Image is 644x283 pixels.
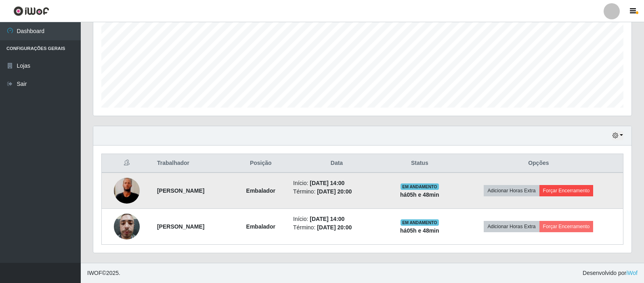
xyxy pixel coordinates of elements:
li: Término: [293,223,380,232]
span: Desenvolvido por [583,269,638,277]
li: Início: [293,215,380,223]
button: Forçar Encerramento [539,221,594,232]
time: [DATE] 14:00 [310,180,344,186]
th: Posição [233,154,288,173]
th: Data [288,154,385,173]
th: Opções [454,154,623,173]
time: [DATE] 20:00 [317,188,352,195]
span: EM ANDAMENTO [401,219,439,226]
button: Adicionar Horas Extra [484,185,539,196]
span: © 2025 . [87,269,120,277]
strong: [PERSON_NAME] [157,187,204,194]
th: Trabalhador [152,154,233,173]
a: iWof [626,270,638,276]
button: Forçar Encerramento [539,185,594,196]
strong: há 05 h e 48 min [400,191,439,198]
img: 1751591398028.jpeg [114,162,140,219]
strong: Embalador [246,223,275,230]
strong: Embalador [246,187,275,194]
img: CoreUI Logo [13,6,49,16]
li: Término: [293,187,380,196]
button: Adicionar Horas Extra [484,221,539,232]
th: Status [385,154,454,173]
li: Início: [293,179,380,187]
strong: há 05 h e 48 min [400,227,439,234]
time: [DATE] 20:00 [317,224,352,231]
span: IWOF [87,270,102,276]
span: EM ANDAMENTO [401,183,439,190]
img: 1742686144384.jpeg [114,209,140,243]
strong: [PERSON_NAME] [157,223,204,230]
time: [DATE] 14:00 [310,216,344,222]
